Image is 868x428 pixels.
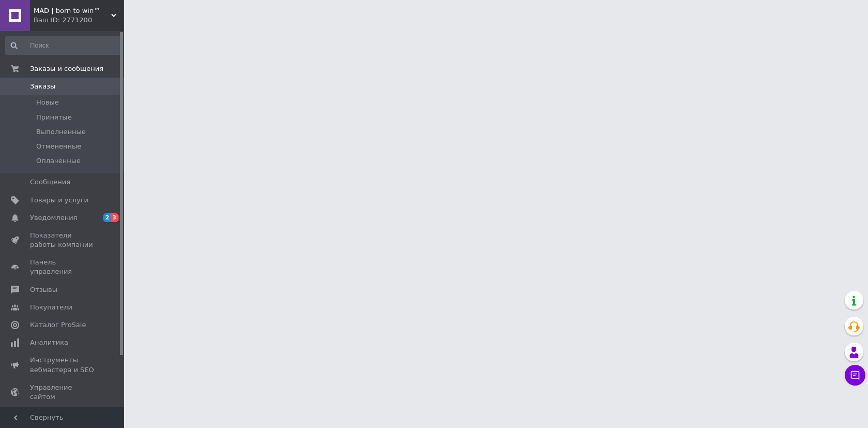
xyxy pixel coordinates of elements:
[36,142,81,151] span: Отмененные
[30,338,68,347] span: Аналитика
[103,213,111,222] span: 2
[111,213,119,222] span: 3
[30,356,96,374] span: Инструменты вебмастера и SEO
[5,36,122,55] input: Поиск
[30,303,72,312] span: Покупатели
[30,320,86,330] span: Каталог ProSale
[30,196,88,205] span: Товары и услуги
[36,113,72,122] span: Принятые
[30,64,103,73] span: Заказы и сообщения
[30,231,96,249] span: Показатели работы компании
[34,16,124,25] div: Ваш ID: 2771200
[30,285,57,294] span: Отзывы
[30,82,55,91] span: Заказы
[30,213,77,223] span: Уведомления
[36,127,86,137] span: Выполненные
[30,178,70,187] span: Сообщения
[36,98,59,107] span: Новые
[30,258,96,276] span: Панель управления
[34,6,111,16] span: MAD | born to win™
[845,365,865,386] button: Чат с покупателем
[36,156,81,166] span: Оплаченные
[30,383,96,402] span: Управление сайтом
